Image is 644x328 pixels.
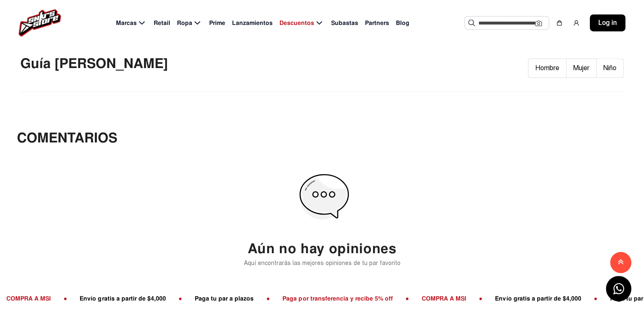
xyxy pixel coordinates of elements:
[20,55,168,73] p: Guía [PERSON_NAME]
[473,295,489,302] span: ●
[172,295,188,302] span: ●
[17,129,117,148] h1: Comentarios
[279,19,314,27] span: Descuentos
[188,295,260,302] span: Paga tu par a plazos
[267,161,377,241] img: Chat Icon
[535,20,542,27] img: Cámara
[209,19,225,27] span: Prime
[177,19,192,27] span: Ropa
[597,58,624,78] button: Niño
[567,58,597,78] button: Mujer
[468,19,475,26] img: Buscar
[260,295,276,302] span: ●
[528,58,567,78] button: Hombre
[154,19,170,27] span: Retail
[396,19,409,27] span: Blog
[73,295,172,302] span: Envío gratis a partir de $4,000
[489,295,587,302] span: Envío gratis a partir de $4,000
[365,19,389,27] span: Partners
[244,260,401,266] p: Aquí encontrarás las mejores opiniones de tu par favorito
[116,19,137,27] span: Marcas
[248,241,397,257] h2: Aún no hay opiniones
[276,295,399,302] span: Paga por transferencia y recibe 5% off
[415,295,473,302] span: COMPRA A MSI
[587,295,603,302] span: ●
[556,19,563,26] img: shopping
[331,19,358,27] span: Subastas
[399,295,415,302] span: ●
[19,9,61,36] img: logo
[573,19,580,26] img: user
[598,18,617,28] span: Log in
[232,19,273,27] span: Lanzamientos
